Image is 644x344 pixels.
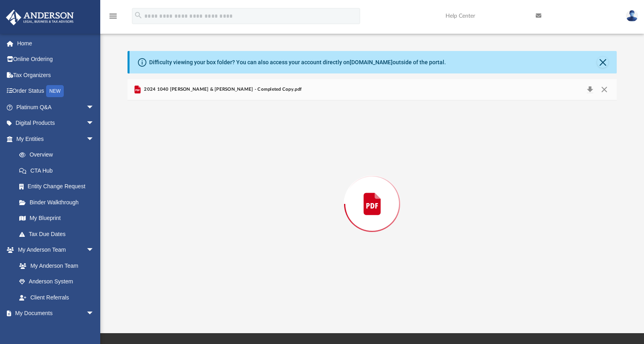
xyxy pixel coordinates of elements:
[6,99,106,115] a: Platinum Q&Aarrow_drop_down
[128,79,617,307] div: Preview
[11,258,98,274] a: My Anderson Team
[86,242,102,259] span: arrow_drop_down
[4,10,76,25] img: Anderson Advisors Platinum Portal
[11,147,106,163] a: Overview
[6,35,106,51] a: Home
[86,305,102,322] span: arrow_drop_down
[6,131,106,147] a: My Entitiesarrow_drop_down
[108,15,118,21] a: menu
[11,194,106,210] a: Binder Walkthrough
[11,163,106,179] a: CTA Hub
[6,51,106,67] a: Online Ordering
[108,11,118,21] i: menu
[86,99,102,116] span: arrow_drop_down
[11,210,102,226] a: My Blueprint
[134,11,143,20] i: search
[6,242,102,258] a: My Anderson Teamarrow_drop_down
[6,83,106,100] a: Order StatusNEW
[11,289,102,305] a: Client Referrals
[6,115,106,131] a: Digital Productsarrow_drop_down
[149,58,446,67] div: Difficulty viewing your box folder? You can also access your account directly on outside of the p...
[86,131,102,147] span: arrow_drop_down
[11,179,106,195] a: Entity Change Request
[6,67,106,83] a: Tax Organizers
[583,84,597,95] button: Download
[86,115,102,132] span: arrow_drop_down
[626,10,638,22] img: User Pic
[11,226,106,242] a: Tax Due Dates
[597,84,612,95] button: Close
[6,305,102,322] a: My Documentsarrow_drop_down
[350,59,393,65] a: [DOMAIN_NAME]
[11,274,102,290] a: Anderson System
[142,86,302,93] span: 2024 1040 [PERSON_NAME] & [PERSON_NAME] - Completed Copy.pdf
[597,57,608,68] button: Close
[46,85,64,97] div: NEW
